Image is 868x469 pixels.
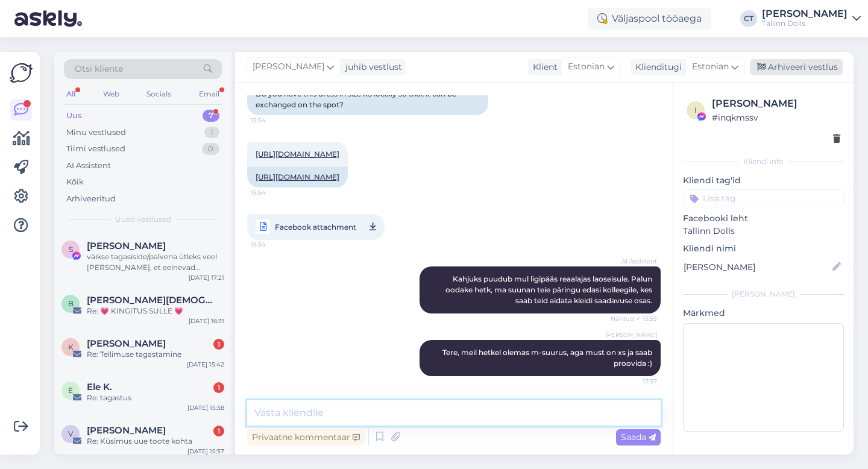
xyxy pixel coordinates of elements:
[605,330,657,339] span: [PERSON_NAME]
[87,241,166,251] span: Svea Heinlaid
[66,160,111,172] div: AI Assistent
[712,111,840,124] div: # inqkmssv
[683,189,844,207] input: Lisa tag
[612,257,657,266] span: AI Assistent
[66,143,125,155] div: Tiimi vestlused
[442,348,654,368] span: Tere, meil hetkel olemas m-suurus, aga must on xs ja saab proovida :)
[189,273,224,282] div: [DATE] 17:21
[253,60,324,74] span: [PERSON_NAME]
[588,8,711,30] div: Väljaspool tööaega
[187,403,224,412] div: [DATE] 15:38
[10,61,33,84] img: Askly Logo
[568,60,605,74] span: Estonian
[251,237,296,252] span: 15:54
[87,425,166,436] span: virge vits
[66,193,116,205] div: Arhiveeritud
[762,19,848,28] div: Tallinn Dolls
[692,60,729,74] span: Estonian
[66,176,84,188] div: Kõik
[256,150,339,159] a: [URL][DOMAIN_NAME]
[213,426,224,436] div: 1
[68,429,73,438] span: v
[68,386,73,395] span: E
[87,436,224,447] div: Re: Küsimus uue toote kohta
[189,316,224,326] div: [DATE] 16:31
[275,219,356,234] span: Facebook attachment
[612,377,657,386] span: 17:37
[213,382,224,393] div: 1
[631,61,682,74] div: Klienditugi
[621,432,656,442] span: Saada
[197,86,222,102] div: Email
[87,349,224,360] div: Re: Tellimuse tagastamine
[445,274,654,305] span: Kahjuks puudub mul ligipääs reaalajas laoseisule. Palun oodake hetk, ma suunan teie päringu edasi...
[528,61,558,74] div: Klient
[247,214,385,240] a: Facebook attachment15:54
[202,143,219,155] div: 0
[712,96,840,111] div: [PERSON_NAME]
[684,260,830,274] input: Lisa nimi
[144,86,174,102] div: Socials
[341,61,402,74] div: juhib vestlust
[64,86,78,102] div: All
[683,307,844,319] p: Märkmed
[101,86,122,102] div: Web
[87,392,224,403] div: Re: tagastus
[69,245,73,254] span: S
[251,188,296,197] span: 15:54
[762,9,848,19] div: [PERSON_NAME]
[256,172,339,181] a: [URL][DOMAIN_NAME]
[683,242,844,255] p: Kliendi nimi
[247,84,488,115] div: Do you have this dress in size XS locally so that it can be exchanged on the spot?
[87,295,212,306] span: Bärbel Salumäe
[683,156,844,167] div: Kliendi info
[683,289,844,300] div: [PERSON_NAME]
[66,127,126,139] div: Minu vestlused
[247,429,365,445] div: Privaatne kommentaar
[68,299,74,308] span: B
[75,63,123,75] span: Otsi kliente
[203,110,219,122] div: 7
[187,447,224,456] div: [DATE] 15:37
[204,127,219,139] div: 1
[115,214,171,225] span: Uued vestlused
[251,116,296,125] span: 15:54
[762,9,861,28] a: [PERSON_NAME]Tallinn Dolls
[87,251,224,273] div: väikse tagasiside/palvena ütleks veel [PERSON_NAME], et eelnevad küsimused kleitide kohta palus m...
[683,212,844,225] p: Facebooki leht
[66,110,82,122] div: Uus
[694,105,697,115] span: i
[187,360,224,369] div: [DATE] 15:42
[87,338,166,349] span: Katrin Torkel
[740,10,757,27] div: CT
[683,174,844,187] p: Kliendi tag'id
[87,382,112,392] span: Ele K.
[213,339,224,350] div: 1
[750,59,843,75] div: Arhiveeri vestlus
[87,306,224,316] div: Re: 💗 KINGITUS SULLE 💗
[683,225,844,238] p: Tallinn Dolls
[611,314,657,323] span: Nähtud ✓ 15:55
[68,342,74,351] span: K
